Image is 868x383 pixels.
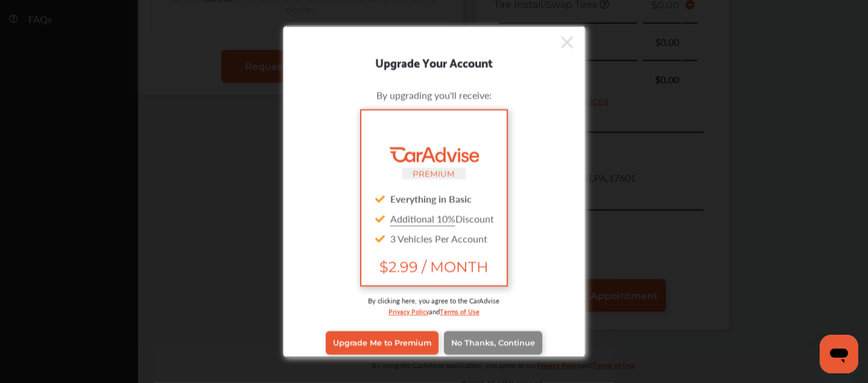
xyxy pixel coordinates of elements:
a: Privacy Policy [388,305,429,316]
div: Upgrade Your Account [284,52,585,71]
div: 3 Vehicles Per Account [371,228,496,248]
span: $2.99 / MONTH [371,258,496,275]
span: Discount [390,211,494,225]
iframe: Button to launch messaging window [820,335,858,373]
div: By clicking here, you agree to the CarAdvise and [302,295,567,328]
a: Upgrade Me to Premium [326,331,439,354]
span: No Thanks, Continue [451,338,535,347]
a: No Thanks, Continue [444,331,542,354]
small: PREMIUM [413,168,455,178]
span: Upgrade Me to Premium [333,338,431,347]
strong: Everything in Basic [390,191,472,205]
u: Additional 10% [390,211,455,225]
a: Terms of Use [440,305,480,316]
div: By upgrading you'll receive: [302,87,567,101]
